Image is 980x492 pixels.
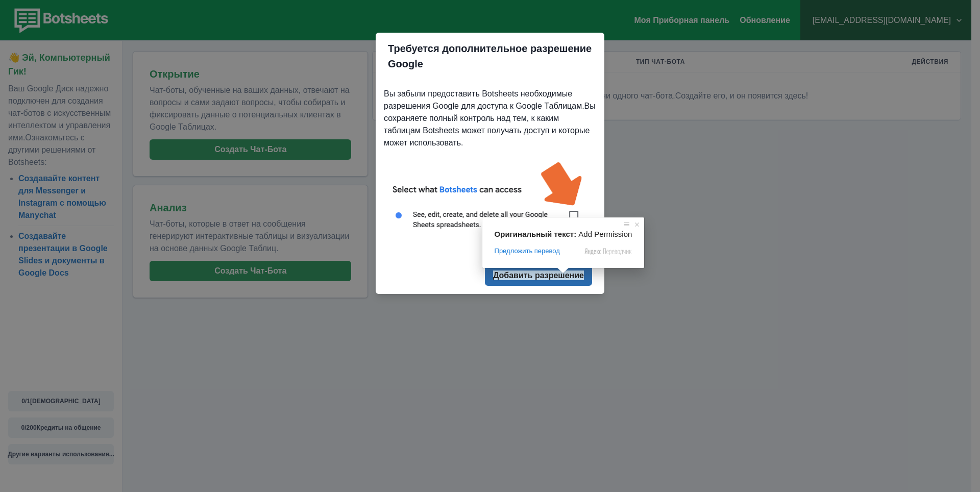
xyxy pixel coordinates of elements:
ya-tr-span: Требуется дополнительное разрешение Google [388,43,592,69]
ya-tr-span: Вы забыли предоставить Botsheets необходимые разрешения Google для доступа к Google Таблицам. [384,89,584,110]
button: Добавить разрешение [485,265,592,286]
span: Add Permission [578,230,632,238]
img: Разрешения Google [384,153,596,249]
span: Предложить перевод [495,247,560,256]
ya-tr-span: Добавить разрешение [493,270,584,280]
span: Оригинальный текст: [495,230,577,238]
